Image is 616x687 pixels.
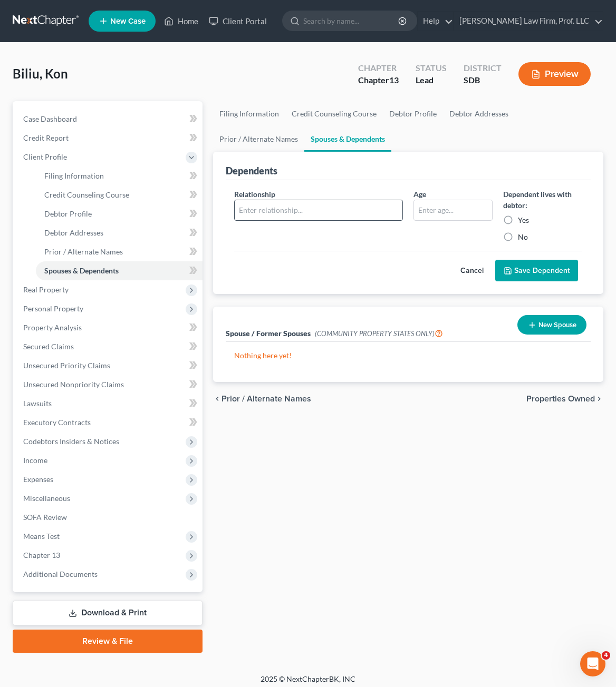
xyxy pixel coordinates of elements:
[44,209,92,218] span: Debtor Profile
[503,189,582,211] label: Dependent lives with debtor:
[213,395,311,403] button: chevron_left Prior / Alternate Names
[602,651,610,660] span: 4
[389,75,399,85] span: 13
[213,395,222,403] i: chevron_left
[518,215,529,225] label: Yes
[595,395,603,403] i: chevron_right
[23,380,124,389] span: Unsecured Nonpriority Claims
[15,337,203,356] a: Secured Claims
[526,395,595,403] span: Properties Owned
[23,475,53,484] span: Expenses
[518,232,528,242] label: No
[23,456,47,465] span: Income
[358,62,399,74] div: Chapter
[23,437,119,446] span: Codebtors Insiders & Notices
[13,630,203,653] a: Review & File
[464,74,502,86] div: SDB
[517,315,586,335] button: New Spouse
[15,129,203,148] a: Credit Report
[213,126,304,152] a: Prior / Alternate Names
[36,204,203,223] a: Debtor Profile
[15,413,203,432] a: Executory Contracts
[416,62,447,74] div: Status
[110,17,146,25] span: New Case
[23,494,70,503] span: Miscellaneous
[23,551,60,560] span: Chapter 13
[23,418,91,427] span: Executory Contracts
[15,356,203,375] a: Unsecured Priority Claims
[15,318,203,337] a: Property Analysis
[518,62,591,86] button: Preview
[226,329,311,338] span: Spouse / Former Spouses
[23,285,69,294] span: Real Property
[443,101,515,126] a: Debtor Addresses
[23,133,69,142] span: Credit Report
[44,171,104,180] span: Filing Information
[454,12,603,31] a: [PERSON_NAME] Law Firm, Prof. LLC
[15,394,203,413] a: Lawsuits
[222,395,311,403] span: Prior / Alternate Names
[23,399,52,408] span: Lawsuits
[213,101,285,126] a: Filing Information
[495,260,578,282] button: Save Dependent
[23,304,83,313] span: Personal Property
[418,12,453,31] a: Help
[303,11,400,31] input: Search by name...
[315,329,443,338] span: (COMMUNITY PROPERTY STATES ONLY)
[36,185,203,204] a: Credit Counseling Course
[526,395,603,403] button: Properties Owned chevron_right
[23,342,74,351] span: Secured Claims
[580,651,605,676] iframe: Intercom live chat
[413,189,426,200] label: Age
[23,570,98,578] span: Additional Documents
[13,66,68,81] span: Biliu, Kon
[44,266,119,275] span: Spouses & Dependents
[416,74,447,86] div: Lead
[36,223,203,242] a: Debtor Addresses
[204,12,272,31] a: Client Portal
[449,260,495,281] button: Cancel
[159,12,204,31] a: Home
[464,62,502,74] div: District
[414,200,492,220] input: Enter age...
[15,375,203,394] a: Unsecured Nonpriority Claims
[36,242,203,261] a: Prior / Alternate Names
[234,350,582,361] p: Nothing here yet!
[234,190,275,199] span: Relationship
[44,228,103,237] span: Debtor Addresses
[285,101,383,126] a: Credit Counseling Course
[304,126,391,152] a: Spouses & Dependents
[358,74,399,86] div: Chapter
[383,101,443,126] a: Debtor Profile
[23,114,77,123] span: Case Dashboard
[23,513,67,522] span: SOFA Review
[23,152,67,161] span: Client Profile
[15,110,203,129] a: Case Dashboard
[235,200,402,220] input: Enter relationship...
[226,164,277,177] div: Dependents
[36,166,203,185] a: Filing Information
[36,261,203,280] a: Spouses & Dependents
[13,601,203,625] a: Download & Print
[23,532,60,541] span: Means Test
[44,190,129,199] span: Credit Counseling Course
[23,323,82,332] span: Property Analysis
[44,247,123,256] span: Prior / Alternate Names
[23,361,110,370] span: Unsecured Priority Claims
[15,508,203,527] a: SOFA Review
